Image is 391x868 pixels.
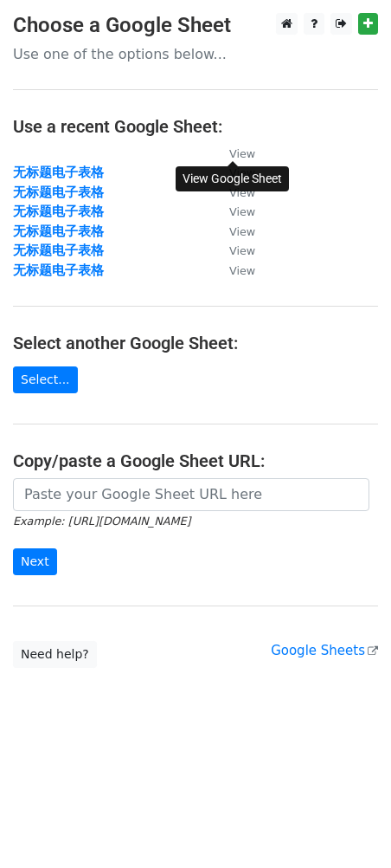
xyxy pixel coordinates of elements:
small: View [229,147,255,160]
a: 无标题电子表格 [13,243,104,258]
div: View Google Sheet [176,166,289,191]
input: Paste your Google Sheet URL here [13,478,369,511]
small: View [229,225,255,238]
a: Google Sheets [271,643,378,658]
a: 无标题电子表格 [13,204,104,219]
a: View [212,146,255,161]
div: 聊天小组件 [304,785,391,868]
small: View [229,264,255,277]
input: Next [13,548,57,575]
a: 无标题电子表格 [13,165,104,180]
a: Select... [13,366,78,393]
a: View [212,185,255,200]
h4: Copy/paste a Google Sheet URL: [13,450,378,471]
p: Use one of the options below... [13,45,378,63]
small: View [229,244,255,257]
a: View [212,223,255,239]
a: Need help? [13,641,97,668]
a: View [212,243,255,258]
a: 无标题电子表格 [13,223,104,239]
a: 无标题电子表格 [13,262,104,278]
small: Example: [URL][DOMAIN_NAME] [13,515,190,528]
iframe: Chat Widget [304,785,391,868]
a: View [212,262,255,278]
a: 无标题电子表格 [13,185,104,200]
h4: Use a recent Google Sheet: [13,116,378,137]
small: View [229,205,255,218]
h4: Select another Google Sheet: [13,333,378,353]
a: View [212,204,255,219]
h3: Choose a Google Sheet [13,13,378,38]
small: View [229,186,255,199]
